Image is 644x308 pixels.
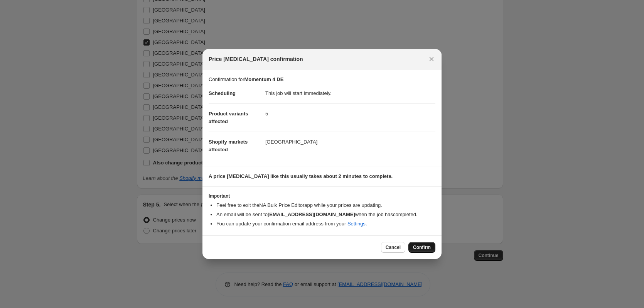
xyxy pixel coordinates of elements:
[265,103,435,124] dd: 5
[209,55,303,63] span: Price [MEDICAL_DATA] confirmation
[381,242,405,253] button: Cancel
[268,212,355,217] b: [EMAIL_ADDRESS][DOMAIN_NAME]
[244,76,283,82] b: Momentum 4 DE
[209,173,393,179] b: A price [MEDICAL_DATA] like this usually takes about 2 minutes to complete.
[413,244,431,250] span: Confirm
[216,211,435,218] li: An email will be sent to when the job has completed .
[265,132,435,152] dd: [GEOGRAPHIC_DATA]
[209,139,248,152] span: Shopify markets affected
[216,220,435,228] li: You can update your confirmation email address from your .
[209,90,236,96] span: Scheduling
[347,221,366,227] a: Settings
[265,83,435,103] dd: This job will start immediately.
[216,201,435,209] li: Feel free to exit the NA Bulk Price Editor app while your prices are updating.
[209,76,435,83] p: Confirmation for
[209,193,435,199] h3: Important
[209,111,248,124] span: Product variants affected
[426,54,437,64] button: Close
[408,242,435,253] button: Confirm
[386,244,401,250] span: Cancel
